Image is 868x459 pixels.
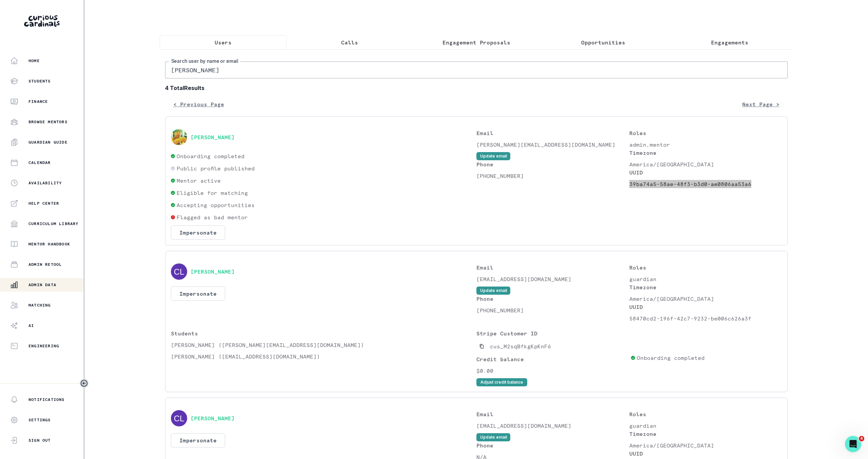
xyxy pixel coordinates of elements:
[476,355,628,363] p: Credit balance
[28,201,59,206] p: Help Center
[215,38,232,47] p: Users
[476,263,629,272] p: Email
[177,152,244,160] p: Onboarding completed
[734,97,788,111] button: Next Page >
[28,262,62,267] p: Admin Retool
[629,314,782,323] p: 58470cd2-196f-42c7-9232-be006c626a3f
[177,213,248,221] p: Flagged as bad mentor
[629,168,782,177] p: UUID
[490,342,551,350] p: cus_M2sqBfkgKpKnF6
[711,38,748,47] p: Engagements
[28,417,51,423] p: Settings
[581,38,625,47] p: Opportunities
[476,433,510,441] button: Update email
[171,433,225,447] button: Impersonate
[442,38,510,47] p: Engagement Proposals
[177,201,255,209] p: Accepting opportunities
[629,283,782,291] p: Timezone
[28,78,51,84] p: Students
[191,134,235,141] button: [PERSON_NAME]
[165,84,788,92] b: 4 Total Results
[476,422,629,430] p: [EMAIL_ADDRESS][DOMAIN_NAME]
[629,275,782,283] p: guardian
[476,152,510,160] button: Update email
[629,441,782,449] p: America/[GEOGRAPHIC_DATA]
[859,436,864,441] span: 4
[80,379,88,388] button: Toggle sidebar
[28,241,70,247] p: Mentor Handbook
[165,97,232,111] button: < Previous Page
[191,268,235,275] button: [PERSON_NAME]
[28,58,40,63] p: Home
[177,177,221,185] p: Mentor active
[629,160,782,168] p: America/[GEOGRAPHIC_DATA]
[28,140,67,145] p: Guardian Guide
[24,15,60,27] img: Curious Cardinals Logo
[629,422,782,430] p: guardian
[177,164,255,172] p: Public profile published
[341,38,358,47] p: Calls
[476,367,628,375] p: $0.00
[476,160,629,168] p: Phone
[28,160,51,165] p: Calendar
[476,172,629,180] p: [PHONE_NUMBER]
[28,302,51,308] p: Matching
[171,225,225,240] button: Impersonate
[476,341,487,352] button: Copied to clipboard
[476,141,629,149] p: [PERSON_NAME][EMAIL_ADDRESS][DOMAIN_NAME]
[629,449,782,458] p: UUID
[637,354,705,362] p: Onboarding completed
[476,287,510,295] button: Update email
[171,352,476,361] p: [PERSON_NAME] ([EMAIL_ADDRESS][DOMAIN_NAME])
[28,119,67,125] p: Browse Mentors
[476,329,628,337] p: Stripe Customer ID
[476,441,629,449] p: Phone
[476,410,629,418] p: Email
[476,129,629,137] p: Email
[845,436,861,452] iframe: Intercom live chat
[629,430,782,438] p: Timezone
[476,295,629,303] p: Phone
[476,275,629,283] p: [EMAIL_ADDRESS][DOMAIN_NAME]
[177,189,248,197] p: Eligible for matching
[629,141,782,149] p: admin,mentor
[629,149,782,157] p: Timezone
[28,99,48,104] p: Finance
[28,323,34,328] p: AI
[629,129,782,137] p: Roles
[629,303,782,311] p: UUID
[629,410,782,418] p: Roles
[28,343,59,349] p: Engineering
[191,415,235,422] button: [PERSON_NAME]
[28,282,56,288] p: Admin Data
[28,397,65,402] p: Notifications
[629,295,782,303] p: America/[GEOGRAPHIC_DATA]
[476,378,527,386] button: Adjust credit balance
[28,221,79,226] p: Curriculum Library
[171,329,476,337] p: Students
[171,341,476,349] p: [PERSON_NAME] ([PERSON_NAME][EMAIL_ADDRESS][DOMAIN_NAME])
[171,410,187,426] img: svg
[629,180,782,188] p: 39ba74a5-58ae-48f3-b3d0-ae0806aa53a6
[171,263,187,280] img: svg
[28,180,62,186] p: Availability
[28,438,51,443] p: Sign Out
[629,263,782,272] p: Roles
[171,287,225,301] button: Impersonate
[476,306,629,314] p: [PHONE_NUMBER]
